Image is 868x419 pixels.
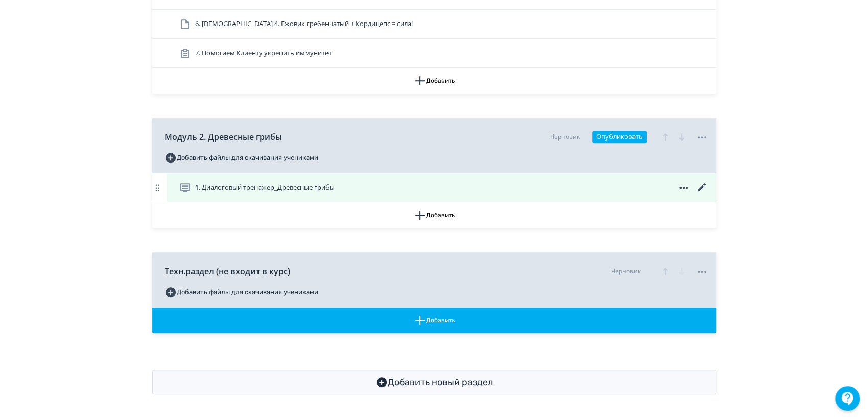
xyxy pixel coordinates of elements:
[152,68,716,94] button: Добавить
[152,173,716,202] div: 1. Диалоговый тренажер_Древесные грибы
[195,182,335,193] span: 1. Диалоговый тренажер_Древесные грибы
[165,265,290,277] span: Техн.раздел (не входит в курс)
[152,370,716,394] button: Добавить новый раздел
[195,48,332,58] span: 7. Помогаем Клиенту укрепить иммунитет
[152,10,716,39] div: 6. [DEMOGRAPHIC_DATA] 4. Ежовик гребенчатый + Кордицепс = сила!
[152,39,716,68] div: 7. Помогаем Клиенту укрепить иммунитет
[165,284,318,300] button: Добавить файлы для скачивания учениками
[165,131,282,143] span: Модуль 2. Древесные грибы
[195,19,413,29] span: 6. Урок 4. Ежовик гребенчатый + Кордицепс = сила!
[152,202,716,228] button: Добавить
[550,132,580,142] div: Черновик
[611,267,641,276] div: Черновик
[165,150,318,166] button: Добавить файлы для скачивания учениками
[152,308,716,333] button: Добавить
[592,131,647,143] button: Опубликовать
